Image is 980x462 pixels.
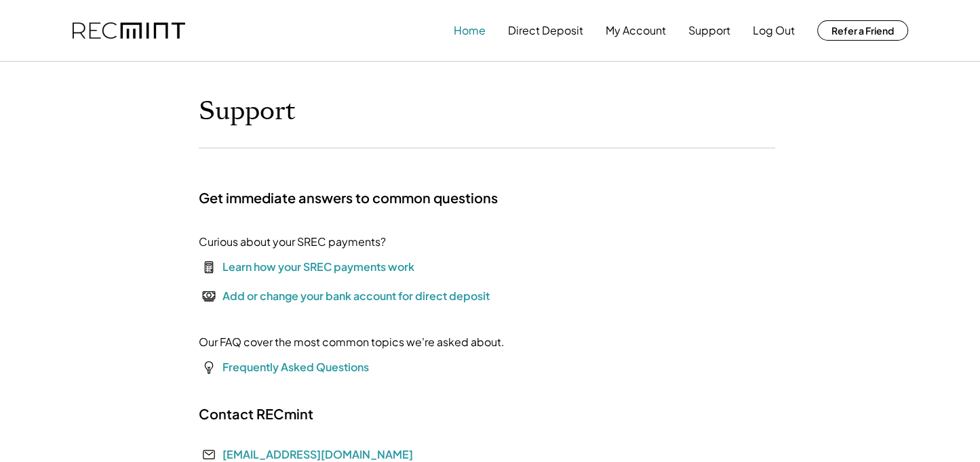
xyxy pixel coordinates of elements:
img: recmint-logotype%403x.png [73,22,185,39]
div: Add or change your bank account for direct deposit [222,288,490,304]
h2: Contact RECmint [199,405,313,423]
button: Log Out [753,17,795,44]
button: My Account [606,17,666,44]
div: Curious about your SREC payments? [199,234,386,250]
button: Home [454,17,486,44]
a: Frequently Asked Questions [222,360,369,374]
h2: Get immediate answers to common questions [199,189,498,207]
div: Learn how your SREC payments work [222,259,414,275]
div: Our FAQ cover the most common topics we're asked about. [199,334,505,350]
a: [EMAIL_ADDRESS][DOMAIN_NAME] [222,447,413,461]
button: Refer a Friend [817,20,908,41]
button: Direct Deposit [508,17,583,44]
button: Support [688,17,730,44]
h1: Support [199,96,296,127]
